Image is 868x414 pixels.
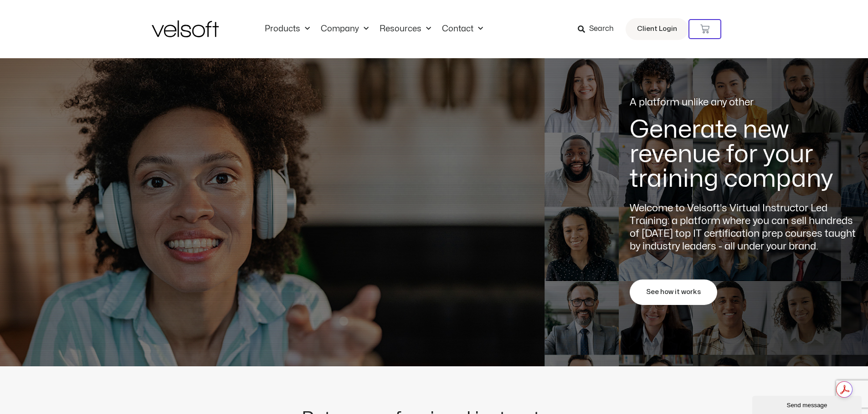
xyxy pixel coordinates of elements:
[578,21,620,37] a: Search
[437,24,488,34] a: ContactMenu Toggle
[152,20,219,37] img: Velsoft Training Materials
[630,97,859,107] p: A platform unlike any other
[630,118,859,191] h2: Generate new revenue for your training company
[374,24,437,34] a: ResourcesMenu Toggle
[752,394,863,414] iframe: chat widget
[589,23,614,35] span: Search
[315,24,374,34] a: CompanyMenu Toggle
[259,24,488,34] nav: Menu
[259,24,315,34] a: ProductsMenu Toggle
[646,287,701,298] span: See how it works
[637,23,677,35] span: Client Login
[630,279,717,305] a: See how it works
[626,18,688,40] a: Client Login
[630,202,859,253] p: Welcome to Velsoft's Virtual Instructor Led Training: a platform where you can sell hundreds of [...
